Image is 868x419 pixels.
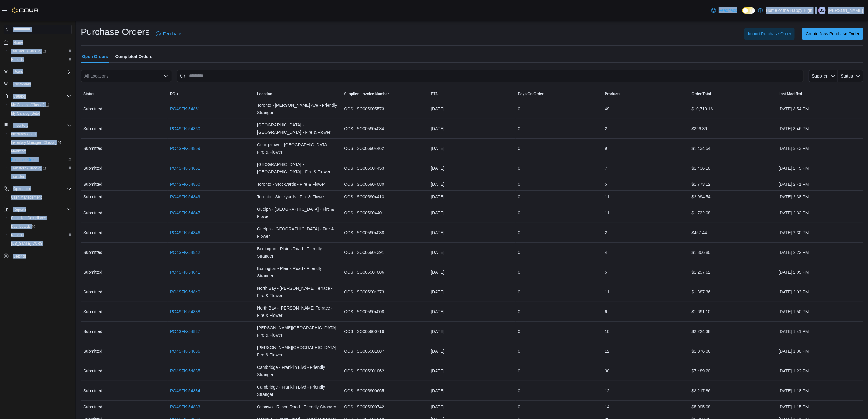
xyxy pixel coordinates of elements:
div: [DATE] 1:15 PM [776,401,863,413]
span: Washington CCRS [9,240,72,247]
span: Transfers (Classic) [9,47,72,55]
span: Transfers (Classic) [11,49,46,54]
span: Submitted [83,387,102,394]
span: Burlington - Plains Road - Friendly Stranger [257,245,339,260]
input: This is a search bar. After typing your query, hit enter to filter the results lower in the page. [177,70,804,82]
img: Cova [12,7,39,13]
button: Reports [1,205,74,214]
div: [DATE] [428,123,515,135]
div: [DATE] [428,162,515,174]
div: OCS | SO005904453 [341,162,428,174]
a: [US_STATE] CCRS [9,240,45,247]
button: Operations [1,185,74,193]
div: [DATE] 2:38 PM [776,191,863,203]
a: PO4SFK-54835 [170,367,200,375]
button: Transfers [6,172,74,181]
span: PO # [170,92,178,96]
span: Canadian Compliance [11,216,47,220]
a: My Catalog (Beta) [9,110,43,117]
span: My Catalog (Beta) [11,111,40,116]
button: Cash Management [6,193,74,202]
div: OCS | SO005904413 [341,191,428,203]
button: Reports [6,55,74,64]
div: OCS | SO005904006 [341,266,428,278]
button: Settings [1,251,74,260]
a: Customers [11,81,33,88]
input: Dark Mode [742,7,755,14]
span: 0 [518,193,520,200]
a: My Catalog (Classic) [9,101,52,109]
a: PO4SFK-54860 [170,125,200,132]
a: PO4SFK-54834 [170,387,200,394]
div: $1,691.10 [689,306,776,318]
button: Order Total [689,89,776,99]
a: Transfers (Classic) [6,47,74,55]
span: My Catalog (Beta) [9,110,72,117]
div: Brody Schultz [818,7,826,14]
span: My Catalog (Classic) [9,101,72,109]
div: $2,224.38 [689,325,776,338]
span: Submitted [83,308,102,315]
span: Days On Order [518,92,544,96]
span: Toronto - Stockyards - Fire & Flower [257,193,325,200]
span: 12 [605,348,610,355]
button: Products [602,89,689,99]
div: [DATE] [428,286,515,298]
span: 5 [605,181,607,188]
span: Cash Management [9,194,72,201]
span: North Bay - [PERSON_NAME] Terrace - Fire & Flower [257,304,339,319]
span: Home [11,39,72,46]
div: OCS | SO005904038 [341,227,428,239]
span: Submitted [83,145,102,152]
span: Users [13,69,23,74]
div: OCS | SO005904008 [341,306,428,318]
span: [GEOGRAPHIC_DATA] - [GEOGRAPHIC_DATA] - Fire & Flower [257,121,339,136]
a: Feedback [709,4,739,16]
div: $1,887.36 [689,286,776,298]
div: $10,710.16 [689,103,776,115]
span: Feedback [163,31,182,37]
a: Manifests [9,147,29,155]
span: Reports [9,231,72,239]
div: $1,773.12 [689,178,776,190]
span: Dashboards [9,223,72,230]
button: Last Modified [776,89,863,99]
a: PO4SFK-54833 [170,403,200,410]
span: Burlington - Plains Road - Friendly Stranger [257,265,339,279]
span: Open Orders [82,50,108,63]
button: Manifests [6,147,74,155]
div: [DATE] 2:45 PM [776,162,863,174]
a: Inventory Manager (Classic) [9,139,63,146]
span: 0 [518,125,520,132]
span: Home [13,40,23,45]
span: Cambridge - Franklin Blvd - Friendly Stranger [257,383,339,398]
span: 0 [518,328,520,335]
div: [DATE] 2:41 PM [776,178,863,190]
span: Dashboards [11,224,35,229]
span: Inventory Manager (Classic) [9,139,72,146]
span: Operations [13,186,31,191]
div: [DATE] [428,246,515,258]
div: OCS | SO005904462 [341,142,428,154]
span: Inventory Count [11,132,37,137]
span: Submitted [83,367,102,375]
div: $1,876.86 [689,345,776,357]
span: Reports [11,233,24,237]
button: Catalog [1,92,74,101]
span: 11 [605,193,610,200]
span: 30 [605,367,610,375]
span: Cash Management [11,195,42,200]
div: $7,489.20 [689,365,776,377]
nav: Complex example [4,36,72,276]
span: 6 [605,308,607,315]
a: PO4SFK-54859 [170,145,200,152]
div: [DATE] 2:30 PM [776,227,863,239]
div: [DATE] 1:50 PM [776,306,863,318]
a: PO4SFK-54836 [170,348,200,355]
a: PO4SFK-54851 [170,164,200,172]
span: 7 [605,164,607,172]
span: Submitted [83,268,102,276]
span: Reports [11,57,24,62]
h1: Purchase Orders [81,26,150,38]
